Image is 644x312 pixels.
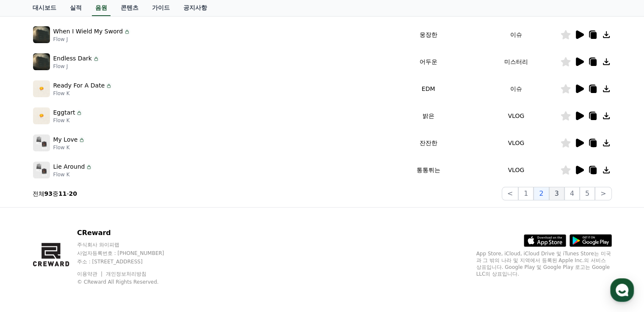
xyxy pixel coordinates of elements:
[549,187,564,200] button: 3
[53,90,113,97] p: Flow K
[33,53,50,70] img: music
[33,189,77,198] p: 전체 중 -
[77,228,180,238] p: CReward
[53,135,78,144] p: My Love
[53,27,123,36] p: When I Wield My Sword
[502,187,518,200] button: <
[53,117,83,124] p: Flow K
[472,48,560,75] td: 미스터리
[53,81,105,90] p: Ready For A Date
[77,271,104,277] a: 이용약관
[472,156,560,183] td: VLOG
[56,242,109,263] a: 대화
[44,190,53,197] strong: 93
[53,162,85,171] p: Lie Around
[564,187,580,200] button: 4
[53,54,92,63] p: Endless Dark
[53,144,86,151] p: Flow K
[77,241,180,248] p: 주식회사 와이피랩
[384,129,472,156] td: 잔잔한
[53,36,131,43] p: Flow J
[58,190,66,197] strong: 11
[109,242,163,263] a: 설정
[384,48,472,75] td: 어두운
[106,271,146,277] a: 개인정보처리방침
[33,134,50,151] img: music
[77,279,180,285] p: © CReward All Rights Reserved.
[77,250,180,257] p: 사업자등록번호 : [PHONE_NUMBER]
[472,21,560,48] td: 이슈
[533,187,549,200] button: 2
[472,75,560,102] td: 이슈
[53,171,93,178] p: Flow K
[476,250,612,277] p: App Store, iCloud, iCloud Drive 및 iTunes Store는 미국과 그 밖의 나라 및 지역에서 등록된 Apple Inc.의 서비스 상표입니다. Goo...
[518,187,533,200] button: 1
[33,26,50,43] img: music
[33,161,50,178] img: music
[33,80,50,97] img: music
[384,156,472,183] td: 통통튀는
[53,108,75,117] p: Eggtart
[472,102,560,129] td: VLOG
[472,129,560,156] td: VLOG
[69,190,77,197] strong: 20
[595,187,611,200] button: >
[3,242,56,263] a: 홈
[131,255,141,261] span: 설정
[77,258,180,265] p: 주소 : [STREET_ADDRESS]
[384,75,472,102] td: EDM
[27,255,32,261] span: 홈
[33,107,50,124] img: music
[77,255,88,262] span: 대화
[580,187,595,200] button: 5
[384,21,472,48] td: 웅장한
[53,63,100,70] p: Flow J
[384,102,472,129] td: 밝은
